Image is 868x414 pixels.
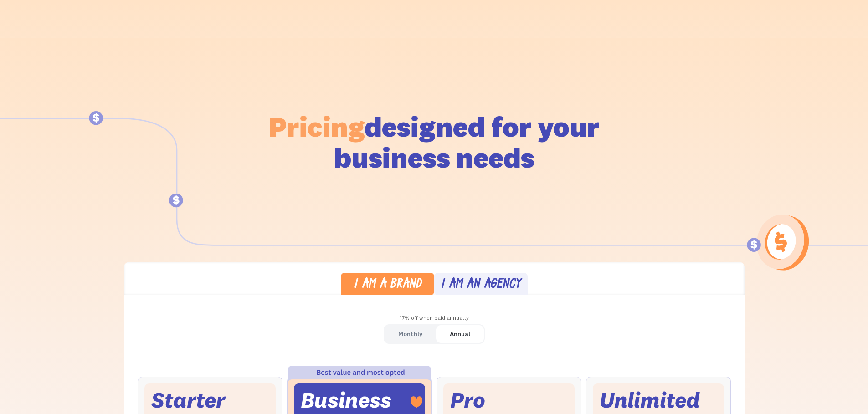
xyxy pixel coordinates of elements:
div: Business [301,390,391,410]
div: 17% off when paid annually [124,312,745,325]
div: Pro [450,390,485,410]
div: I am a brand [354,278,421,291]
div: Annual [450,327,470,341]
span: Pricing [269,109,365,144]
div: Monthly [398,327,422,341]
div: Unlimited [600,390,700,410]
div: I am an agency [441,278,521,291]
h1: designed for your business needs [268,111,600,173]
div: Starter [151,390,225,410]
